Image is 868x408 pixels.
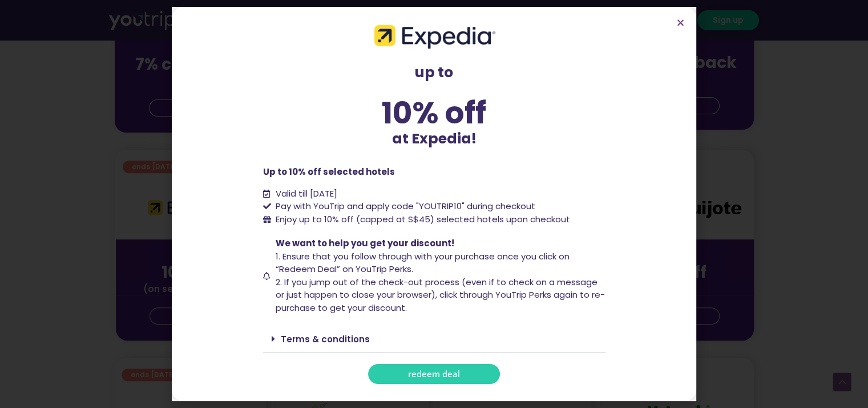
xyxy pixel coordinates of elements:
span: Valid till [DATE] [276,187,337,199]
span: We want to help you get your discount! [276,237,454,249]
span: Pay with YouTrip and apply code "YOUTRIP10" during checkout [273,200,535,213]
span: 2. If you jump out of the check-out process (even if to check on a message or just happen to clos... [276,276,605,314]
div: Terms & conditions [263,326,605,353]
p: up to [263,62,605,83]
a: redeem deal [368,364,500,384]
span: redeem deal [408,370,460,378]
span: 1. Ensure that you follow through with your purchase once you click on “Redeem Deal” on YouTrip P... [276,250,570,275]
div: 10% off [263,98,605,128]
p: Up to 10% off selected hotels [263,166,605,179]
a: Terms & conditions [281,333,370,345]
span: Enjoy up to 10% off (capped at S$45) selected hotels upon checkout [273,213,570,226]
a: Close [676,18,685,27]
p: at Expedia! [263,128,605,150]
